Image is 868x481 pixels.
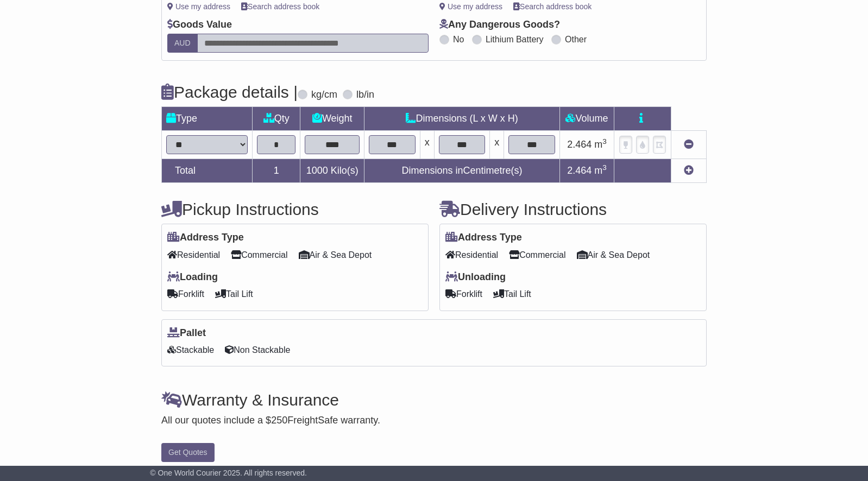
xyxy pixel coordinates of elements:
a: Add new item [684,165,694,176]
td: x [490,131,504,159]
sup: 3 [602,137,607,145]
span: Non Stackable [225,341,290,358]
span: m [594,165,607,176]
span: 2.464 [567,165,592,176]
td: Dimensions in Centimetre(s) [364,159,560,183]
a: Search address book [513,2,592,11]
div: All our quotes include a $ FreightSafe warranty. [161,415,707,427]
td: Total [162,159,253,183]
span: Forklift [167,286,204,302]
h4: Pickup Instructions [161,200,429,218]
span: Commercial [509,246,565,263]
label: kg/cm [311,89,337,101]
td: Type [162,107,253,131]
td: Qty [253,107,300,131]
span: Tail Lift [215,286,253,302]
h4: Delivery Instructions [439,200,707,218]
span: Commercial [231,246,287,263]
a: Use my address [167,2,230,11]
h4: Package details | [161,83,298,101]
label: Any Dangerous Goods? [439,19,560,31]
h4: Warranty & Insurance [161,391,707,409]
span: Forklift [445,286,482,302]
span: 250 [271,415,287,426]
td: Volume [559,107,614,131]
span: m [594,139,607,150]
span: Stackable [167,341,214,358]
label: AUD [167,34,198,53]
td: Weight [300,107,364,131]
td: 1 [253,159,300,183]
span: Air & Sea Depot [299,246,372,263]
a: Use my address [439,2,502,11]
td: Kilo(s) [300,159,364,183]
label: Loading [167,271,218,283]
label: Address Type [445,232,522,244]
span: Tail Lift [493,286,531,302]
td: Dimensions (L x W x H) [364,107,560,131]
span: Residential [445,246,498,263]
span: Air & Sea Depot [577,246,650,263]
label: Unloading [445,271,506,283]
label: Pallet [167,327,206,339]
label: lb/in [356,89,374,101]
span: 2.464 [567,139,592,150]
button: Get Quotes [161,443,215,462]
td: x [420,131,434,159]
label: Goods Value [167,19,232,31]
a: Remove this item [684,139,694,150]
span: 1000 [306,165,328,176]
a: Search address book [241,2,319,11]
label: Address Type [167,232,244,244]
span: Residential [167,246,220,263]
label: No [453,34,464,45]
label: Lithium Battery [486,34,544,45]
span: © One World Courier 2025. All rights reserved. [150,469,307,477]
sup: 3 [602,163,607,172]
label: Other [565,34,587,45]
